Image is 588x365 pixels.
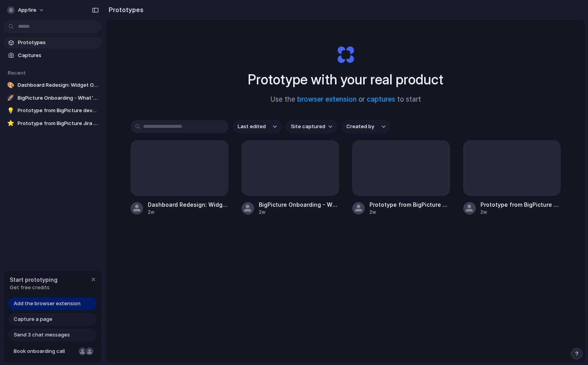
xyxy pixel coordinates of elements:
a: ⭐Prototype from BigPicture Jira Main Menu [4,118,102,129]
button: Last edited [233,120,281,133]
span: Prototype from BigPicture Jira Main Menu [18,120,99,127]
div: 🚀 [7,94,14,102]
div: 2w [369,209,450,216]
button: Created by [342,120,390,133]
a: Prototype from BigPicture Jira Main Menu2w [352,140,450,216]
span: Prototype from BigPicture develop-nightly plugin [18,107,99,115]
span: Appfire [18,6,36,14]
a: BigPicture Onboarding - What's New Highlight2w [242,140,339,216]
span: Use the or to start [271,95,421,105]
div: 2w [148,209,228,216]
a: Captures [4,50,102,61]
button: Site captured [286,120,337,133]
div: Nicole Kubica [78,347,87,356]
div: 🎨 [7,81,14,89]
a: Prototype from BigPicture develop-nightly plugin2w [463,140,561,216]
a: 🚀BigPicture Onboarding - What's New Highlight [4,92,102,104]
span: Captures [18,52,99,59]
span: Site captured [291,123,325,131]
span: Last edited [238,123,266,131]
a: browser extension [297,95,357,103]
span: Created by [346,123,374,131]
a: Dashboard Redesign: Widget Overview2w [131,140,228,216]
div: 2w [480,209,561,216]
h1: Prototype with your real product [248,69,443,90]
div: ⭐ [7,120,14,127]
div: Christian Iacullo [85,347,94,356]
a: Prototypes [4,37,102,48]
div: 2w [259,209,339,216]
span: Recent [8,70,26,76]
a: 💡Prototype from BigPicture develop-nightly plugin [4,105,102,116]
span: Dashboard Redesign: Widget Overview [18,81,99,89]
span: BigPicture Onboarding - What's New Highlight [259,200,339,209]
span: BigPicture Onboarding - What's New Highlight [18,94,99,102]
span: Prototype from BigPicture Jira Main Menu [369,200,450,209]
span: Get free credits [10,284,57,292]
div: 💡 [7,107,14,115]
span: Prototypes [18,39,99,47]
button: Appfire [4,4,48,16]
a: 🎨Dashboard Redesign: Widget Overview [4,79,102,91]
span: Book onboarding call [14,347,75,355]
h2: Prototypes [106,5,143,14]
span: Start prototyping [10,276,57,284]
a: Book onboarding call [8,345,97,358]
a: captures [367,95,395,103]
span: Capture a page [14,315,52,323]
span: Add the browser extension [14,300,81,308]
span: Send 3 chat messages [14,331,70,339]
span: Dashboard Redesign: Widget Overview [148,200,228,209]
span: Prototype from BigPicture develop-nightly plugin [480,200,561,209]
